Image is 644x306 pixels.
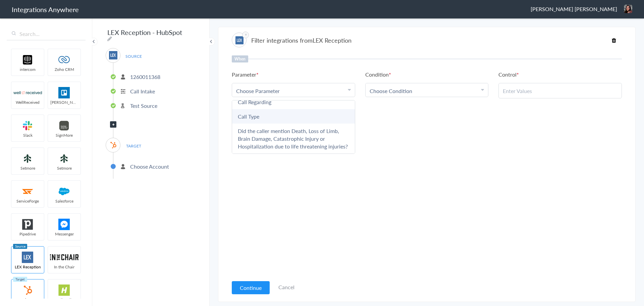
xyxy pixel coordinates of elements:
[232,95,355,109] a: Call Regarding
[236,87,280,95] span: Choose Parameter
[48,99,80,105] span: [PERSON_NAME]
[130,73,160,81] p: 1260011368
[11,198,44,204] span: ServiceForge
[13,219,42,230] img: pipedrive.png
[13,153,42,164] img: setmoreNew.jpg
[365,71,391,78] h6: Condition
[251,36,352,44] h4: Filter integrations from
[48,231,80,237] span: Messenger
[109,141,117,149] img: hubspot-logo.svg
[50,153,78,164] img: setmoreNew.jpg
[13,120,42,131] img: slack-logo.svg
[48,67,80,72] span: Zoho CRM
[232,55,248,62] h6: When
[11,132,44,138] span: Slack
[232,109,355,124] a: Call Type
[48,132,80,138] span: SignMore
[13,54,42,65] img: intercom-logo.svg
[121,52,146,61] span: SOURCE
[12,5,79,14] h1: Integrations Anywhere
[13,285,42,296] img: hubspot-logo.svg
[130,163,169,170] p: Choose Account
[50,252,78,263] img: inch-logo.svg
[370,87,412,95] span: Choose Condition
[121,141,146,150] span: TARGET
[503,87,618,95] input: Enter Values
[313,36,352,44] span: LEX Reception
[11,67,44,72] span: intercom
[50,219,78,230] img: FBM.png
[11,264,44,270] span: LEX Reception
[11,99,44,105] span: WellReceived
[624,5,632,13] img: 432edf3a-d03c-4c41-a551-f9d20bfd0fea.png
[232,281,270,294] button: Continue
[130,102,157,110] p: Test Source
[48,165,80,171] span: Setmore
[278,283,294,291] a: Cancel
[11,297,44,303] span: HubSpot
[50,120,78,131] img: signmore-logo.png
[48,264,80,270] span: In the Chair
[48,198,80,204] span: Salesforce
[50,54,78,65] img: zoho-logo.svg
[498,71,519,78] h6: Control
[48,297,80,303] span: HelloSells
[50,285,78,296] img: hs-app-logo.svg
[232,124,355,154] a: Did the caller mention Death, Loss of Limb, Brain Damage, Catastrophic Injury or Hospitalization ...
[13,252,42,263] img: lex-app-logo.svg
[7,28,86,40] input: Search...
[235,36,244,44] img: lex-app-logo.svg
[50,87,78,98] img: trello.png
[13,186,42,197] img: serviceforge-icon.png
[531,5,617,13] span: [PERSON_NAME] [PERSON_NAME]
[109,51,117,59] img: lex-app-logo.svg
[50,186,78,197] img: salesforce-logo.svg
[13,87,42,98] img: wr-logo.svg
[11,231,44,237] span: Pipedrive
[130,87,155,95] p: Call Intake
[232,71,259,78] h6: Parameter
[11,165,44,171] span: Setmore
